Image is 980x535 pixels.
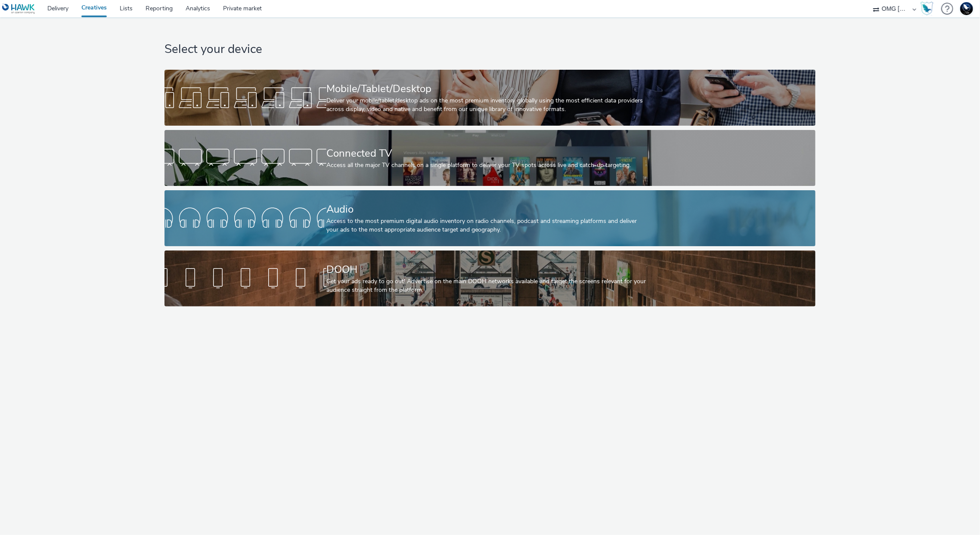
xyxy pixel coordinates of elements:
div: Mobile/Tablet/Desktop [326,81,650,96]
a: DOOHGet your ads ready to go out! Advertise on the main DOOH networks available and target the sc... [164,250,816,306]
a: AudioAccess to the most premium digital audio inventory on radio channels, podcast and streaming ... [164,190,816,246]
div: Access all the major TV channels on a single platform to deliver your TV spots across live and ca... [326,161,650,170]
div: Deliver your mobile/tablet/desktop ads on the most premium inventory globally using the most effi... [326,96,650,114]
a: Connected TVAccess all the major TV channels on a single platform to deliver your TV spots across... [164,130,816,186]
div: Get your ads ready to go out! Advertise on the main DOOH networks available and target the screen... [326,277,650,295]
div: Access to the most premium digital audio inventory on radio channels, podcast and streaming platf... [326,217,650,235]
div: Audio [326,202,650,217]
a: Hawk Academy [921,2,937,15]
div: Connected TV [326,146,650,161]
a: Mobile/Tablet/DesktopDeliver your mobile/tablet/desktop ads on the most premium inventory globall... [164,70,816,126]
img: Hawk Academy [921,2,933,15]
h1: Select your device [164,41,816,58]
div: DOOH [326,262,650,277]
img: Support Hawk [960,2,973,15]
img: undefined Logo [2,3,35,14]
